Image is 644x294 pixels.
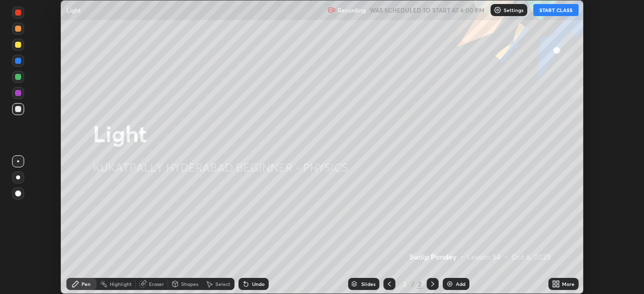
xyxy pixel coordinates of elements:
p: Light [66,6,80,14]
h5: WAS SCHEDULED TO START AT 6:00 PM [370,6,485,15]
div: 2 [417,279,423,288]
p: Recording [338,7,366,14]
img: add-slide-button [446,280,454,288]
div: Highlight [110,281,132,286]
div: More [562,281,575,286]
div: Select [215,281,230,286]
div: 2 [399,281,410,287]
div: Undo [252,281,265,286]
div: / [412,281,415,287]
div: Shapes [181,281,198,286]
div: Add [456,281,465,286]
div: Eraser [149,281,164,286]
p: Settings [504,8,523,13]
div: Pen [82,281,91,286]
img: recording.375f2c34.svg [328,6,336,14]
div: Slides [361,281,375,286]
img: class-settings-icons [494,6,502,14]
button: START CLASS [533,4,579,16]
